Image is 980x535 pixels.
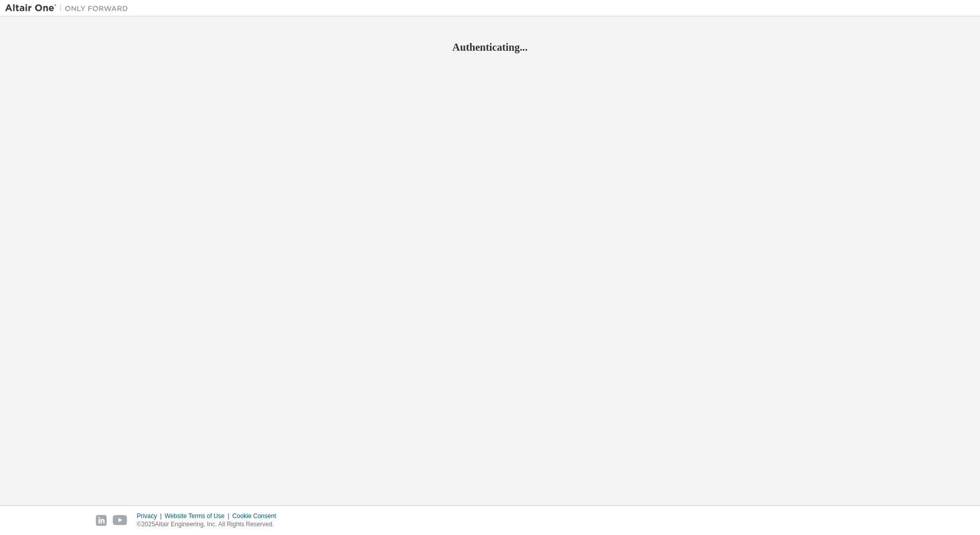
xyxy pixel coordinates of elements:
div: Privacy [137,512,165,520]
div: Cookie Consent [232,512,282,520]
p: © 2025 Altair Engineering, Inc. All Rights Reserved. [137,520,282,529]
img: Altair One [5,3,133,13]
div: Website Terms of Use [165,512,232,520]
img: youtube.svg [113,515,128,526]
h2: Authenticating... [5,40,975,54]
img: linkedin.svg [96,515,107,526]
